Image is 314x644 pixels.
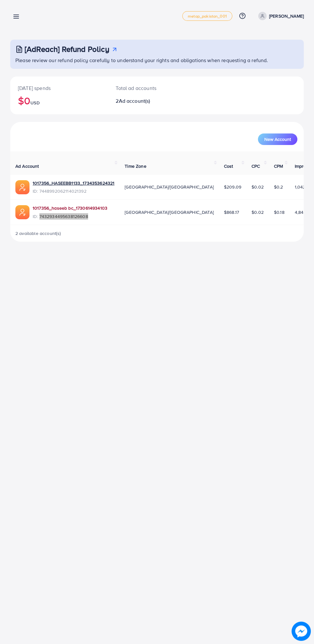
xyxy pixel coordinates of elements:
span: Time Zone [125,163,146,169]
a: 1017356_haseeb bc_1730614934103 [33,205,107,211]
button: New Account [258,133,297,145]
span: USD [30,100,39,106]
span: New Account [264,137,291,141]
h3: [AdReach] Refund Policy [25,44,109,54]
img: image [292,622,311,641]
span: $0.02 [252,184,264,190]
span: ID: 7448992062114021392 [33,188,114,194]
span: [GEOGRAPHIC_DATA]/[GEOGRAPHIC_DATA] [125,209,214,215]
a: [PERSON_NAME] [256,12,304,20]
span: $0.18 [274,209,285,215]
span: CPC [252,163,260,169]
p: [DATE] spends [18,84,100,92]
span: ID: 7432934495638126608 [33,213,107,220]
span: $209.09 [224,184,241,190]
a: metap_pakistan_001 [182,11,232,21]
p: Total ad accounts [116,84,174,92]
span: Cost [224,163,233,169]
span: 2 available account(s) [15,230,61,237]
span: Ad Account [15,163,39,169]
span: Ad account(s) [119,97,150,104]
span: CPM [274,163,283,169]
p: Please review our refund policy carefully to understand your rights and obligations when requesti... [15,56,300,64]
span: $0.02 [252,209,264,215]
span: metap_pakistan_001 [188,14,227,18]
span: $868.17 [224,209,239,215]
p: [PERSON_NAME] [269,12,304,20]
span: [GEOGRAPHIC_DATA]/[GEOGRAPHIC_DATA] [125,184,214,190]
h2: 2 [116,98,174,104]
img: ic-ads-acc.e4c84228.svg [15,205,29,219]
span: $0.2 [274,184,283,190]
img: ic-ads-acc.e4c84228.svg [15,180,29,194]
h2: $0 [18,94,100,107]
a: 1017356_HASEEBB1133_1734353624321 [33,180,114,186]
